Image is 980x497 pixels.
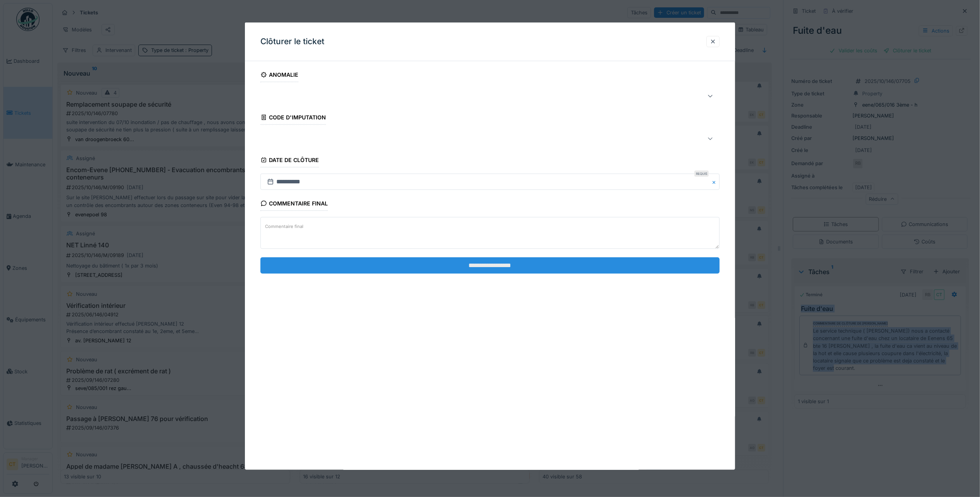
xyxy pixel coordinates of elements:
[260,154,319,167] div: Date de clôture
[694,171,709,177] div: Requis
[260,37,324,47] h3: Clôturer le ticket
[260,112,326,125] div: Code d'imputation
[711,174,720,190] button: Close
[260,69,298,82] div: Anomalie
[260,198,328,211] div: Commentaire final
[264,221,305,231] label: Commentaire final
